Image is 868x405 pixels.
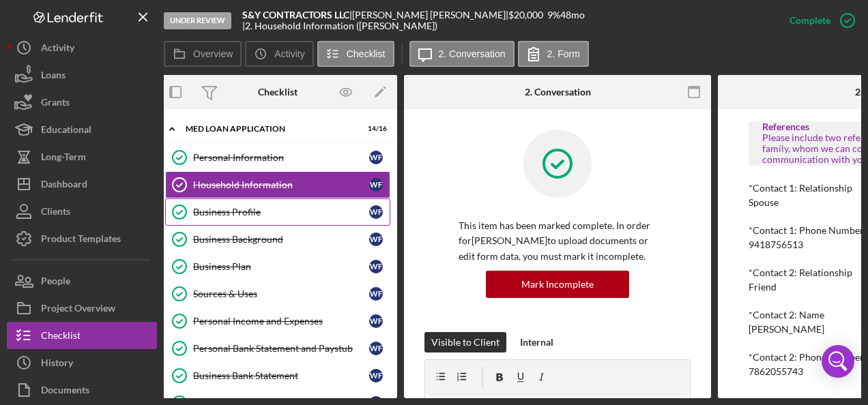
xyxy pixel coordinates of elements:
[409,41,515,67] button: 2. Conversation
[7,267,157,295] button: People
[193,234,369,245] div: Business Background
[193,179,369,190] div: Household Information
[521,271,594,298] div: Mark Incomplete
[41,170,87,201] div: Dashboard
[7,295,157,322] button: Project Overview
[7,170,157,198] button: Dashboard
[165,171,390,198] a: Household InformationWF
[41,295,115,325] div: Project Overview
[165,362,390,389] a: Business Bank StatementWF
[486,271,629,298] button: Mark Incomplete
[369,314,383,328] div: W F
[41,143,86,174] div: Long-Term
[193,288,369,299] div: Sources & Uses
[41,61,66,92] div: Loans
[164,12,231,29] div: Under Review
[274,48,304,59] label: Activity
[790,7,830,34] div: Complete
[41,116,91,147] div: Educational
[749,324,824,335] div: [PERSON_NAME]
[776,7,861,34] button: Complete
[347,48,386,59] label: Checklist
[165,198,390,226] a: Business ProfileWF
[7,349,157,376] button: History
[165,144,390,171] a: Personal InformationWF
[459,218,656,264] p: This item has been marked complete. In order for [PERSON_NAME] to upload documents or edit form d...
[7,225,157,252] button: Product Templates
[41,322,81,352] div: Checklist
[41,198,70,228] div: Clients
[369,287,383,301] div: W F
[258,87,298,97] div: Checklist
[245,41,313,67] button: Activity
[7,376,157,404] button: Documents
[193,316,369,327] div: Personal Income and Expenses
[193,370,369,381] div: Business Bank Statement
[513,332,560,352] button: Internal
[164,41,242,67] button: Overview
[165,253,390,280] a: Business PlanWF
[7,34,157,61] button: Activity
[193,152,369,163] div: Personal Information
[7,89,157,116] button: Grants
[165,280,390,307] a: Sources & UsesWF
[41,267,70,298] div: People
[41,89,70,119] div: Grants
[41,349,73,380] div: History
[749,366,803,377] div: 7862055743
[560,10,585,20] div: 48 mo
[193,48,233,59] label: Overview
[547,48,580,59] label: 2. Form
[193,207,369,217] div: Business Profile
[193,261,369,272] div: Business Plan
[369,232,383,246] div: W F
[242,20,437,31] div: | 2. Household Information ([PERSON_NAME])
[749,197,779,208] div: Spouse
[439,48,506,59] label: 2. Conversation
[41,34,74,65] div: Activity
[165,335,390,362] a: Personal Bank Statement and PaystubWF
[822,345,854,378] div: Open Intercom Messenger
[186,125,353,133] div: MED Loan Application
[7,116,157,143] button: Educational
[520,332,553,352] div: Internal
[41,225,121,256] div: Product Templates
[7,198,157,225] button: Clients
[242,10,352,20] div: |
[431,332,500,352] div: Visible to Client
[7,143,157,170] button: Long-Term
[369,260,383,273] div: W F
[369,205,383,219] div: W F
[7,322,157,349] button: Checklist
[749,239,803,250] div: 9418756513
[352,10,508,20] div: [PERSON_NAME] [PERSON_NAME] |
[242,9,349,20] b: S&Y CONTRACTORS LLC
[749,282,777,292] div: Friend
[165,226,390,253] a: Business BackgroundWF
[317,41,394,67] button: Checklist
[362,125,387,133] div: 14 / 16
[518,41,589,67] button: 2. Form
[7,61,157,89] button: Loans
[369,342,383,355] div: W F
[369,369,383,382] div: W F
[508,9,543,20] span: $20,000
[424,332,506,352] button: Visible to Client
[165,307,390,335] a: Personal Income and ExpensesWF
[369,178,383,192] div: W F
[547,10,560,20] div: 9 %
[193,343,369,354] div: Personal Bank Statement and Paystub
